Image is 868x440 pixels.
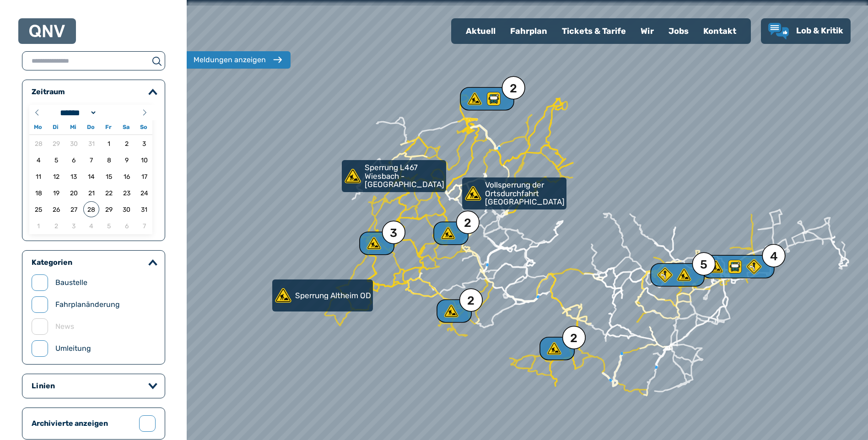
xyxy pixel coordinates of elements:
[83,185,99,201] span: 21.08.2025
[135,124,152,130] span: So
[119,218,135,234] span: 06.09.2025
[462,177,566,209] a: Vollsperrung der Ortsdurchfahrt [GEOGRAPHIC_DATA]
[48,201,64,217] span: 26.08.2025
[48,135,64,151] span: 29.07.2025
[390,227,397,239] div: 3
[770,251,777,263] div: 4
[32,258,72,267] legend: Kategorien
[29,25,65,38] img: QNV Logo
[119,135,135,151] span: 02.08.2025
[100,124,117,130] span: Fr
[546,341,567,356] div: 2
[97,108,130,118] input: Year
[32,418,132,429] label: Archivierte anzeigen
[82,124,99,130] span: Do
[661,19,696,43] a: Jobs
[119,185,135,201] span: 23.08.2025
[467,295,474,307] div: 2
[83,218,99,234] span: 04.09.2025
[66,201,82,217] span: 27.08.2025
[101,201,117,217] span: 29.08.2025
[83,152,99,168] span: 07.08.2025
[136,218,152,234] span: 07.09.2025
[101,168,117,184] span: 15.08.2025
[272,279,373,311] a: Sperrung Altheim OD
[503,19,555,43] a: Fahrplan
[660,268,693,282] div: 5
[101,185,117,201] span: 22.08.2025
[136,168,152,184] span: 17.08.2025
[768,23,843,39] a: Lob & Kritik
[136,135,152,151] span: 03.08.2025
[136,185,152,201] span: 24.08.2025
[119,168,135,184] span: 16.08.2025
[117,124,135,130] span: Sa
[66,218,82,234] span: 03.09.2025
[83,135,99,151] span: 31.07.2025
[119,152,135,168] span: 09.08.2025
[570,333,577,344] div: 2
[31,218,47,234] span: 01.09.2025
[65,124,82,130] span: Mi
[715,259,760,274] div: 4
[31,201,47,217] span: 25.08.2025
[342,160,442,192] div: Sperrung L467 Wiesbach - [GEOGRAPHIC_DATA]
[29,22,65,40] a: QNV Logo
[66,152,82,168] span: 06.08.2025
[55,299,120,310] label: Fahrplanänderung
[796,26,843,36] span: Lob & Kritik
[48,152,64,168] span: 05.08.2025
[443,304,464,318] div: 2
[485,181,565,206] p: Vollsperrung der Ortsdurchfahrt [GEOGRAPHIC_DATA]
[57,108,97,118] select: Month
[464,217,471,229] div: 2
[83,201,99,217] span: 28.08.2025
[194,54,266,65] div: Meldungen anzeigen
[510,83,517,95] div: 2
[29,124,47,130] span: Mo
[31,168,47,184] span: 11.08.2025
[136,201,152,217] span: 31.08.2025
[66,135,82,151] span: 30.07.2025
[48,218,64,234] span: 02.09.2025
[101,152,117,168] span: 08.08.2025
[462,177,563,209] div: Vollsperrung der Ortsdurchfahrt [GEOGRAPHIC_DATA]
[696,19,744,43] a: Kontakt
[66,185,82,201] span: 20.08.2025
[365,163,444,189] p: Sperrung L467 Wiesbach - [GEOGRAPHIC_DATA]
[470,91,503,106] div: 2
[366,236,387,251] div: 3
[48,168,64,184] span: 12.08.2025
[700,259,707,271] div: 5
[101,218,117,234] span: 05.09.2025
[31,185,47,201] span: 18.08.2025
[295,291,371,300] p: Sperrung Altheim OD
[149,55,165,66] button: suchen
[47,124,64,130] span: Di
[555,19,633,43] a: Tickets & Tarife
[31,135,47,151] span: 28.07.2025
[66,168,82,184] span: 13.08.2025
[184,51,291,69] button: Meldungen anzeigen
[48,185,64,201] span: 19.08.2025
[458,19,503,43] a: Aktuell
[136,152,152,168] span: 10.08.2025
[83,168,99,184] span: 14.08.2025
[633,19,661,43] a: Wir
[55,277,87,288] label: Baustelle
[119,201,135,217] span: 30.08.2025
[440,226,461,241] div: 2
[32,87,65,97] legend: Zeitraum
[342,160,446,192] a: Sperrung L467 Wiesbach - [GEOGRAPHIC_DATA]
[101,135,117,151] span: 01.08.2025
[55,321,74,332] label: News
[32,381,55,391] legend: Linien
[55,343,91,354] label: Umleitung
